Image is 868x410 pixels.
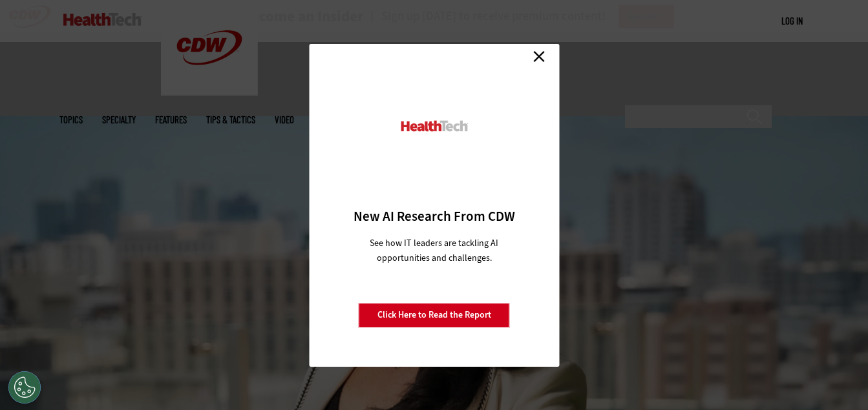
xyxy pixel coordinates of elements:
button: Open Preferences [8,371,41,404]
p: See how IT leaders are tackling AI opportunities and challenges. [354,236,514,265]
a: Click Here to Read the Report [359,303,510,327]
a: Close [529,47,549,67]
div: Cookies Settings [8,371,41,404]
h3: New AI Research From CDW [332,207,536,225]
img: HealthTech_0.png [399,119,469,133]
